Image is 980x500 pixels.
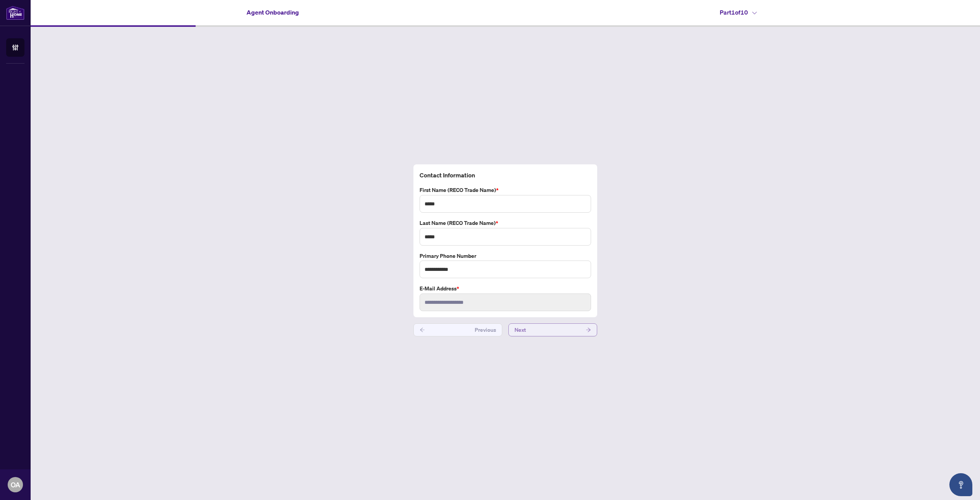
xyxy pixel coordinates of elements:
[514,324,526,336] span: Next
[586,327,591,333] span: arrow-right
[11,479,20,490] span: OA
[420,219,591,227] label: Last Name (RECO Trade Name)
[420,284,591,293] label: E-mail Address
[420,170,591,180] h4: Contact Information
[508,323,597,336] button: Next
[720,8,757,17] h4: Part 1 of 10
[247,8,299,17] h4: Agent Onboarding
[420,186,591,194] label: First Name (RECO Trade Name)
[949,473,972,496] button: Open asap
[6,6,24,20] img: logo
[420,252,591,260] label: Primary Phone Number
[413,323,502,336] button: Previous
